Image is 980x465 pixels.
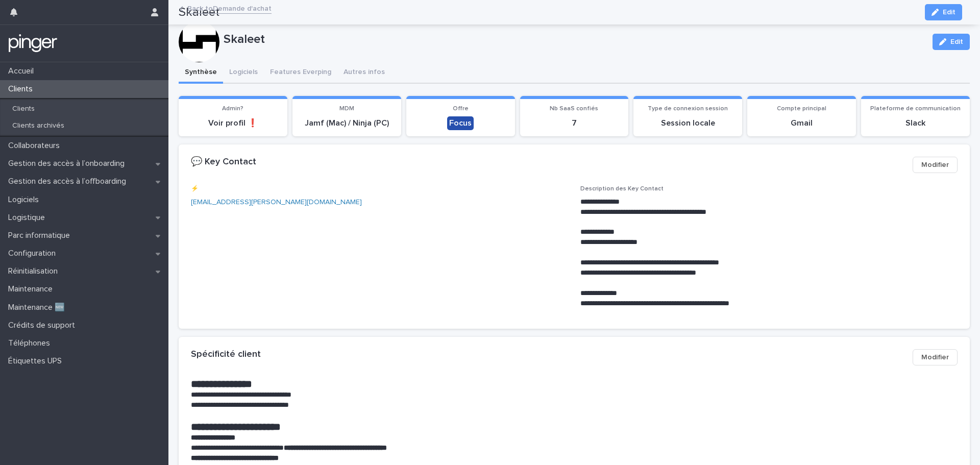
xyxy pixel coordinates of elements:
[339,106,354,112] span: MDM
[191,186,199,192] span: ⚡️
[4,195,47,205] p: Logiciels
[191,157,256,168] h2: 💬 Key Contact
[222,106,243,112] span: Admin?
[870,106,961,112] span: Plateforme de communication
[299,118,395,128] p: Jamf (Mac) / Ninja (PC)
[264,62,337,84] button: Features Everping
[4,177,134,186] p: Gestion des accès à l’offboarding
[453,106,469,112] span: Offre
[640,118,736,128] p: Session locale
[4,249,64,258] p: Configuration
[4,356,70,366] p: Étiquettes UPS
[4,284,61,294] p: Maintenance
[753,118,850,128] p: Gmail
[223,62,264,84] button: Logiciels
[4,321,83,330] p: Crédits de support
[447,116,474,130] div: Focus
[4,159,133,168] p: Gestion des accès à l’onboarding
[4,338,58,348] p: Téléphones
[8,33,58,54] img: mTgBEunGTSyRkCgitkcU
[933,34,970,50] button: Edit
[337,62,391,84] button: Autres infos
[4,303,73,312] p: Maintenance 🆕
[4,141,68,151] p: Collaborateurs
[913,157,958,173] button: Modifier
[224,32,924,47] p: Skaleet
[191,199,362,206] a: [EMAIL_ADDRESS][PERSON_NAME][DOMAIN_NAME]
[526,118,623,128] p: 7
[950,38,963,45] span: Edit
[4,266,66,276] p: Réinitialisation
[648,106,728,112] span: Type de connexion session
[4,105,43,113] p: Clients
[4,213,53,223] p: Logistique
[4,84,41,94] p: Clients
[921,352,949,362] span: Modifier
[191,349,261,360] h2: Spécificité client
[580,186,664,192] span: Description des Key Contact
[4,231,78,240] p: Parc informatique
[550,106,598,112] span: Nb SaaS confiés
[913,349,958,365] button: Modifier
[4,66,42,76] p: Accueil
[4,121,72,130] p: Clients archivés
[179,62,223,84] button: Synthèse
[777,106,826,112] span: Compte principal
[867,118,964,128] p: Slack
[921,160,949,170] span: Modifier
[187,2,272,14] a: Back toDemande d'achat
[185,118,281,128] p: Voir profil ❗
